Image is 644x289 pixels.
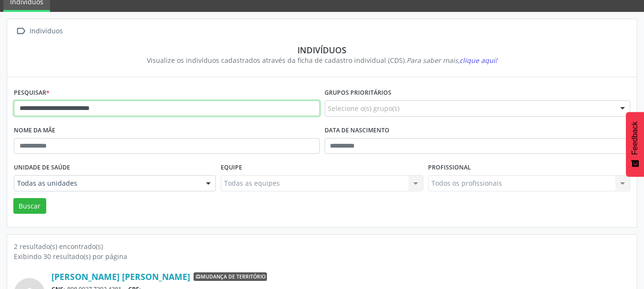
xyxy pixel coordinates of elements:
i:  [14,24,28,38]
div: Indivíduos [28,24,64,38]
span: Todas as unidades [17,179,196,188]
label: Profissional [428,160,471,175]
span: Mudança de território [194,272,267,281]
div: 2 resultado(s) encontrado(s) [14,241,630,251]
label: Grupos prioritários [325,86,391,100]
label: Pesquisar [14,86,50,100]
label: Equipe [221,160,242,175]
div: Visualize os indivíduos cadastrados através da ficha de cadastro individual (CDS). [20,55,624,65]
button: Feedback - Mostrar pesquisa [626,112,644,177]
button: Buscar [13,198,46,214]
span: Selecione o(s) grupo(s) [328,103,399,113]
i: Para saber mais, [407,56,497,65]
span: Feedback [631,121,639,155]
a: [PERSON_NAME] [PERSON_NAME] [51,271,190,282]
div: Exibindo 30 resultado(s) por página [14,251,630,261]
label: Unidade de saúde [14,160,70,175]
div: Indivíduos [20,45,624,55]
label: Data de nascimento [325,123,389,138]
a:  Indivíduos [14,24,64,38]
label: Nome da mãe [14,123,55,138]
span: clique aqui! [460,56,497,65]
